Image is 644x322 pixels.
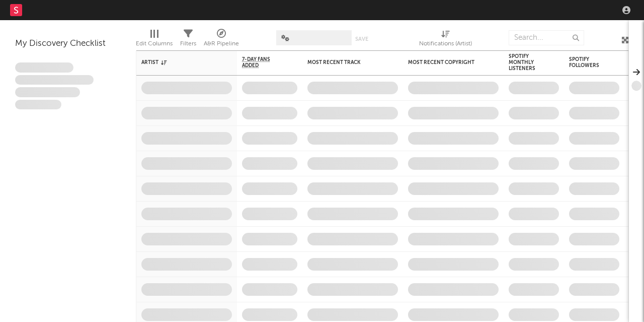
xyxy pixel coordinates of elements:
[419,38,472,50] div: Notifications (Artist)
[141,59,217,66] div: Artist
[15,38,121,50] div: My Discovery Checklist
[15,62,73,73] span: Lorem ipsum dolor
[180,25,196,54] div: Filters
[569,56,604,69] div: Spotify Followers
[180,38,196,50] div: Filters
[509,53,544,72] div: Spotify Monthly Listeners
[242,56,282,69] span: 7-Day Fans Added
[136,25,173,54] div: Edit Columns
[509,30,584,45] input: Search...
[204,38,239,50] div: A&R Pipeline
[204,25,239,54] div: A&R Pipeline
[15,100,61,110] span: Aliquam viverra
[355,36,368,42] button: Save
[15,87,80,97] span: Praesent ac interdum
[408,59,484,66] div: Most Recent Copyright
[419,25,472,54] div: Notifications (Artist)
[307,59,383,66] div: Most Recent Track
[136,38,173,50] div: Edit Columns
[15,75,94,85] span: Integer aliquet in purus et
